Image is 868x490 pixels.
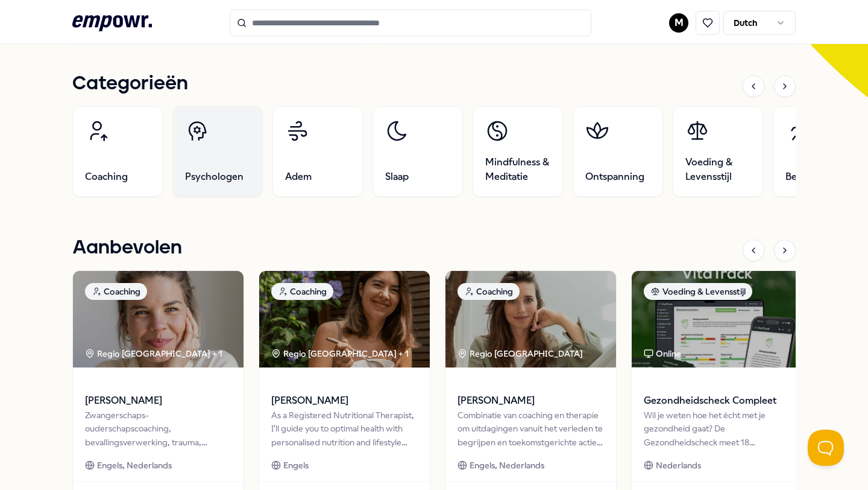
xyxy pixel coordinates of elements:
span: [PERSON_NAME] [458,393,604,409]
span: [PERSON_NAME] [271,393,418,409]
div: Coaching [85,283,147,300]
h1: Aanbevolen [72,233,182,263]
iframe: Help Scout Beacon - Open [808,430,844,466]
a: Beweging [773,106,863,197]
span: [PERSON_NAME] [85,393,231,409]
span: Ontspanning [585,170,644,184]
span: Voeding & Levensstijl [685,155,750,184]
div: Combinatie van coaching en therapie om uitdagingen vanuit het verleden te begrijpen en toekomstge... [458,409,604,449]
img: package image [632,271,802,367]
span: Psychologen [185,170,244,184]
span: Slaap [385,170,409,184]
img: package image [73,271,244,367]
span: Nederlands [656,459,701,472]
img: package image [259,271,430,367]
span: Mindfulness & Meditatie [485,155,550,184]
span: Engels [283,459,309,472]
span: Coaching [85,170,128,184]
a: Coaching [72,106,163,197]
input: Search for products, categories or subcategories [230,10,591,36]
a: Mindfulness & Meditatie [473,106,563,197]
div: Regio [GEOGRAPHIC_DATA] [458,347,585,360]
img: package image [445,271,616,367]
span: Gezondheidscheck Compleet [644,393,790,409]
div: Regio [GEOGRAPHIC_DATA] + 1 [85,347,222,360]
div: As a Registered Nutritional Therapist, I'll guide you to optimal health with personalised nutriti... [271,409,418,449]
span: Adem [285,170,312,184]
a: Slaap [373,106,463,197]
div: Coaching [271,283,333,300]
a: Voeding & Levensstijl [673,106,763,197]
a: Adem [272,106,363,197]
a: Psychologen [172,106,263,197]
span: Engels, Nederlands [470,459,544,472]
a: Ontspanning [573,106,663,197]
div: Voeding & Levensstijl [644,283,752,300]
span: Engels, Nederlands [97,459,172,472]
span: Beweging [785,170,831,184]
div: Zwangerschaps- ouderschapscoaching, bevallingsverwerking, trauma, (prik)angst & stresscoaching. [85,409,231,449]
div: Online [644,347,681,360]
button: M [669,13,688,33]
div: Regio [GEOGRAPHIC_DATA] + 1 [271,347,409,360]
div: Wil je weten hoe het écht met je gezondheid gaat? De Gezondheidscheck meet 18 biomarkers voor een... [644,409,790,449]
h1: Categorieën [72,69,188,99]
div: Coaching [458,283,520,300]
